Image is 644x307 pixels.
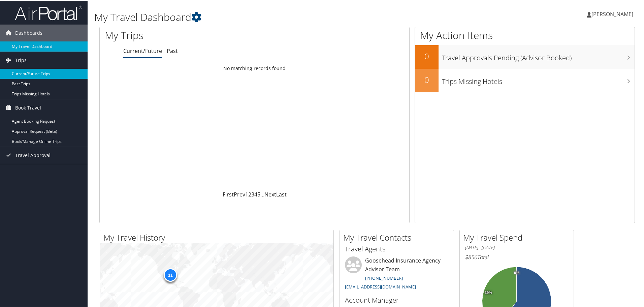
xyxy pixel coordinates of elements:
[94,9,458,24] h1: My Travel Dashboard
[465,244,569,250] h6: [DATE] - [DATE]
[415,28,635,42] h1: My Action Items
[167,47,178,54] a: Past
[251,190,254,197] a: 3
[15,24,42,41] span: Dashboards
[123,47,162,54] a: Current/Future
[465,253,477,260] span: $856
[442,73,635,86] h3: Trips Missing Hotels
[415,50,439,61] h2: 0
[415,68,635,92] a: 0Trips Missing Hotels
[257,190,260,197] a: 5
[465,253,569,260] h6: Total
[103,231,333,243] h2: My Travel History
[105,28,275,42] h1: My Trips
[260,190,264,197] span: …
[276,190,287,197] a: Last
[15,99,41,116] span: Book Travel
[248,190,251,197] a: 2
[415,73,439,85] h2: 0
[345,283,416,289] a: [EMAIL_ADDRESS][DOMAIN_NAME]
[485,290,492,294] tspan: 39%
[514,270,519,274] tspan: 0%
[342,256,452,292] li: Goosehead Insurance Agency Advisor Team
[591,10,633,17] span: [PERSON_NAME]
[343,231,454,243] h2: My Travel Contacts
[234,190,245,197] a: Prev
[15,51,27,68] span: Trips
[463,231,574,243] h2: My Travel Spend
[442,49,635,62] h3: Travel Approvals Pending (Advisor Booked)
[254,190,257,197] a: 4
[264,190,276,197] a: Next
[345,295,449,304] h3: Account Manager
[100,62,409,74] td: No matching records found
[587,3,640,24] a: [PERSON_NAME]
[415,44,635,68] a: 0Travel Approvals Pending (Advisor Booked)
[15,4,82,20] img: airportal-logo.png
[345,244,449,253] h3: Travel Agents
[365,274,403,280] a: [PHONE_NUMBER]
[164,268,177,281] div: 11
[15,146,51,163] span: Travel Approval
[245,190,248,197] a: 1
[223,190,234,197] a: First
